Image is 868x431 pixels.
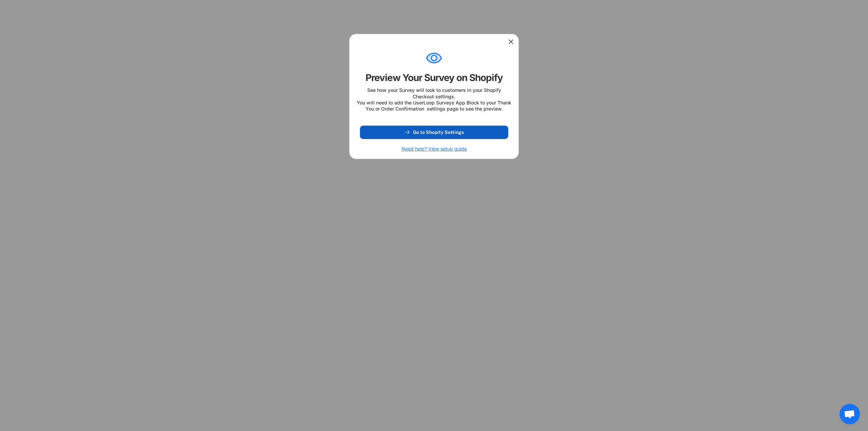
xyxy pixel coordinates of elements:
[413,130,464,135] span: Go to Shopify Settings
[356,87,512,112] div: See how your Survey will look to customers in your Shopify Checkout settings. You will need to ad...
[401,146,467,152] h6: Need help? View setup guide
[366,72,503,84] div: Preview Your Survey on Shopify
[360,125,508,139] button: Go to Shopify Settings
[840,404,860,424] a: Open chat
